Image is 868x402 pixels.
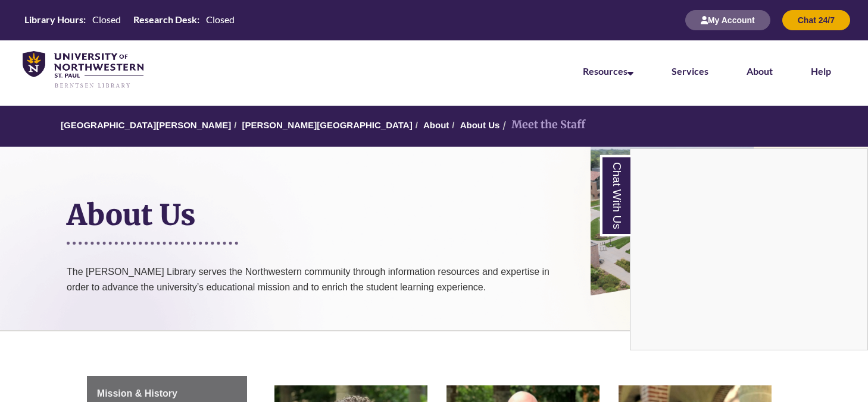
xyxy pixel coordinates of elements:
a: Help [811,65,831,77]
div: Chat With Us [630,148,868,350]
a: About [747,65,773,77]
a: Services [672,65,708,77]
iframe: Chat Widget [630,149,867,350]
a: Chat With Us [600,155,630,236]
img: UNWSP Library Logo [23,51,143,89]
a: Resources [583,65,633,77]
